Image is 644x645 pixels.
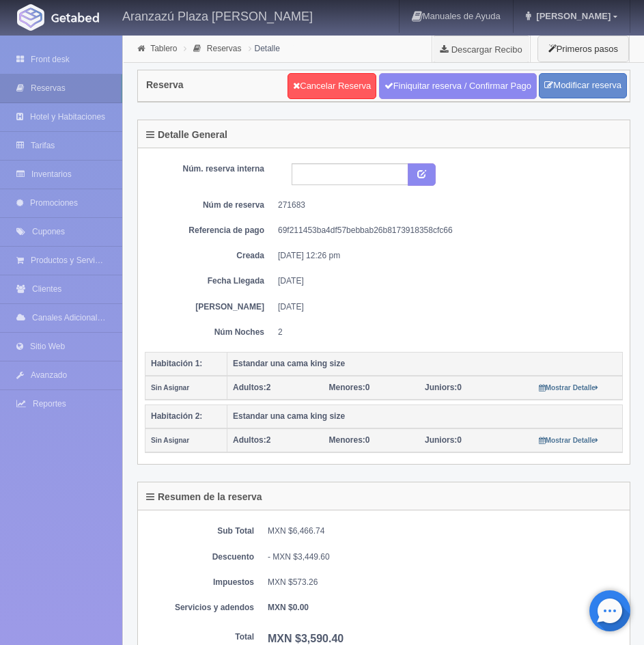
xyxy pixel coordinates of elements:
div: - MXN $3,449.60 [268,551,623,563]
button: Primeros pasos [537,36,629,62]
dd: [DATE] [278,301,613,313]
b: Habitación 2: [151,411,202,421]
a: Finiquitar reserva / Confirmar Pago [379,73,537,99]
h4: Reserva [146,80,184,90]
dt: Referencia de pago [155,225,264,236]
dt: Fecha Llegada [155,275,264,287]
a: Modificar reserva [539,73,627,98]
dt: Descuento [145,551,254,563]
a: Tablero [150,44,177,53]
b: MXN $3,590.40 [268,633,344,644]
dd: 69f211453ba4df57bebbab26b8173918358cfc66 [278,225,613,236]
strong: Adultos: [233,383,266,392]
dd: MXN $573.26 [268,577,623,588]
span: 2 [233,435,270,445]
a: Mostrar Detalle [539,383,598,392]
th: Estandar una cama king size [227,352,623,376]
h4: Detalle General [146,130,227,140]
small: Mostrar Detalle [539,437,598,444]
span: 0 [425,383,462,392]
dd: 271683 [278,200,613,211]
dt: Núm. reserva interna [155,163,264,175]
dt: Núm Noches [155,327,264,338]
img: Getabed [17,4,44,31]
small: Sin Asignar [151,384,189,392]
th: Estandar una cama king size [227,405,623,429]
dd: 2 [278,327,613,338]
strong: Menores: [329,383,365,392]
dt: Creada [155,250,264,262]
dd: MXN $6,466.74 [268,525,623,537]
li: Detalle [245,42,283,55]
dt: Total [145,631,254,643]
small: Mostrar Detalle [539,384,598,392]
dt: Sub Total [145,525,254,537]
a: Mostrar Detalle [539,435,598,445]
dd: [DATE] [278,275,613,287]
span: 0 [329,435,370,445]
dt: Impuestos [145,577,254,588]
dt: Servicios y adendos [145,602,254,614]
strong: Adultos: [233,435,266,445]
a: Descargar Recibo [432,36,530,63]
dd: [DATE] 12:26 pm [278,250,613,262]
a: Cancelar Reserva [288,73,376,99]
span: [PERSON_NAME] [533,11,611,21]
small: Sin Asignar [151,437,189,444]
strong: Juniors: [425,383,457,392]
b: Habitación 1: [151,359,202,368]
span: 0 [329,383,370,392]
h4: Aranzazú Plaza [PERSON_NAME] [122,7,313,24]
b: MXN $0.00 [268,603,309,612]
strong: Menores: [329,435,365,445]
span: 2 [233,383,270,392]
dt: Núm de reserva [155,200,264,211]
strong: Juniors: [425,435,457,445]
a: Reservas [207,44,242,53]
img: Getabed [51,12,99,23]
span: 0 [425,435,462,445]
dt: [PERSON_NAME] [155,301,264,313]
h4: Resumen de la reserva [146,492,262,502]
